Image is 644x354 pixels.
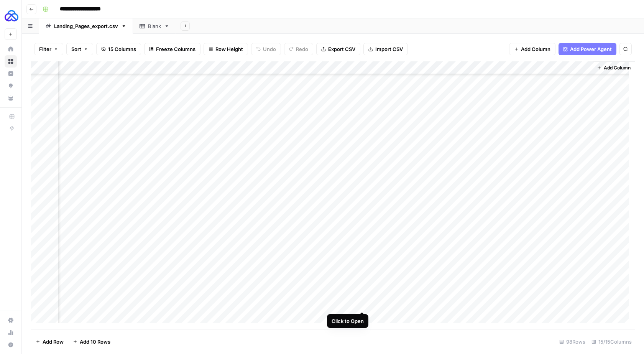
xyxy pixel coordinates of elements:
[156,45,195,53] span: Freeze Columns
[588,336,635,348] div: 15/15 Columns
[328,45,355,53] span: Export CSV
[363,43,408,55] button: Import CSV
[34,43,63,55] button: Filter
[96,43,141,55] button: 15 Columns
[251,43,281,55] button: Undo
[521,45,550,53] span: Add Column
[68,336,115,348] button: Add 10 Rows
[5,9,18,23] img: AUQ Logo
[316,43,360,55] button: Export CSV
[133,18,176,34] a: Blank
[5,326,17,339] a: Usage
[39,18,133,34] a: Landing_Pages_export.csv
[144,43,200,55] button: Freeze Columns
[604,64,631,71] span: Add Column
[39,45,51,53] span: Filter
[5,43,17,55] a: Home
[5,68,17,80] a: Insights
[80,338,110,346] span: Add 10 Rows
[5,339,17,351] button: Help + Support
[148,22,161,30] div: Blank
[5,92,17,104] a: Your Data
[215,45,243,53] span: Row Height
[5,55,17,68] a: Browse
[5,6,17,25] button: Workspace: AUQ
[71,45,81,53] span: Sort
[594,63,634,73] button: Add Column
[5,80,17,92] a: Opportunities
[296,45,308,53] span: Redo
[66,43,93,55] button: Sort
[43,338,64,346] span: Add Row
[509,43,555,55] button: Add Column
[332,317,364,325] div: Click to Open
[204,43,248,55] button: Row Height
[31,336,68,348] button: Add Row
[54,22,118,30] div: Landing_Pages_export.csv
[559,43,616,55] button: Add Power Agent
[570,45,612,53] span: Add Power Agent
[108,45,136,53] span: 15 Columns
[556,336,588,348] div: 98 Rows
[5,314,17,326] a: Settings
[263,45,276,53] span: Undo
[375,45,403,53] span: Import CSV
[284,43,313,55] button: Redo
